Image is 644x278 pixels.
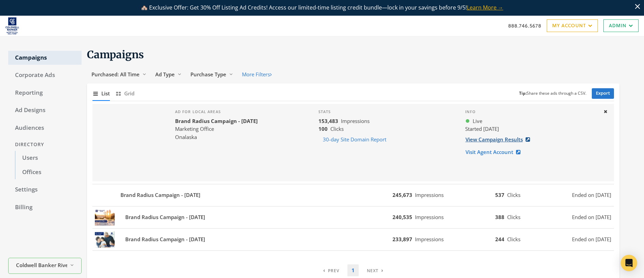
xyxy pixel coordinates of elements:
[519,90,527,96] b: Tip:
[392,236,412,243] b: 233,897
[175,118,258,124] b: Brand Radius Campaign - [DATE]
[8,121,82,135] a: Audiences
[330,125,344,132] span: Clicks
[151,68,186,81] button: Ad Type
[392,214,412,220] b: 240,535
[415,236,444,243] span: Impressions
[495,236,504,243] b: 244
[125,213,205,221] b: Brand Radius Campaign - [DATE]
[318,118,338,124] b: 153,483
[15,151,82,165] a: Users
[347,264,359,276] a: 1
[465,125,598,133] div: Started [DATE]
[8,51,82,65] a: Campaigns
[15,165,82,180] a: Offices
[155,71,175,78] span: Ad Type
[341,118,370,124] span: Impressions
[8,200,82,215] a: Billing
[318,125,328,132] b: 100
[92,187,614,203] button: Brand Radius Campaign - [DATE]245,673Impressions537ClicksEnded on [DATE]
[175,109,258,114] h4: Ad for local areas
[92,231,614,248] button: Brand Radius Campaign - 2021-03-02Brand Radius Campaign - [DATE]233,897Impressions244ClicksEnded ...
[392,191,412,198] b: 245,673
[318,133,391,146] button: 30-day Site Domain Report
[8,258,82,274] button: Coldwell Banker River Valley
[603,19,639,32] a: Admin
[473,117,482,125] span: Live
[238,68,276,81] button: More Filters
[91,71,140,78] span: Purchased: All Time
[465,133,534,146] a: View Campaign Results
[101,90,110,97] span: List
[495,191,504,198] b: 537
[465,109,598,114] h4: Info
[87,68,151,81] button: Purchased: All Time
[5,17,19,34] img: Adwerx
[507,236,520,243] span: Clicks
[16,261,67,269] span: Coldwell Banker River Valley
[125,235,205,243] b: Brand Radius Campaign - [DATE]
[8,103,82,118] a: Ad Designs
[507,191,520,198] span: Clicks
[572,191,611,199] span: Ended on [DATE]
[592,88,614,99] a: Export
[92,86,110,101] button: List
[415,214,444,220] span: Impressions
[621,255,637,271] div: Open Intercom Messenger
[319,264,387,276] nav: pagination
[115,86,134,101] button: Grid
[92,231,117,248] img: Brand Radius Campaign - 2021-03-02
[495,214,504,220] b: 388
[415,191,444,198] span: Impressions
[120,191,200,199] b: Brand Radius Campaign - [DATE]
[8,86,82,100] a: Reporting
[519,90,586,97] small: Share these ads through a CSV.
[8,183,82,197] a: Settings
[547,19,598,32] a: My Account
[186,68,238,81] button: Purchase Type
[92,209,614,226] button: Brand Radius Campaign - 2022-04-05Brand Radius Campaign - [DATE]240,535Impressions388ClicksEnded ...
[572,235,611,243] span: Ended on [DATE]
[8,68,82,82] a: Corporate Ads
[124,90,134,97] span: Grid
[8,138,82,151] div: Directory
[572,213,611,221] span: Ended on [DATE]
[507,214,520,220] span: Clicks
[175,133,258,141] div: Onalaska
[465,146,525,158] a: Visit Agent Account
[508,22,541,29] a: 888.746.5678
[87,48,144,61] span: Campaigns
[190,71,226,78] span: Purchase Type
[92,209,117,226] img: Brand Radius Campaign - 2022-04-05
[318,109,454,114] h4: Stats
[175,125,258,133] div: Marketing Office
